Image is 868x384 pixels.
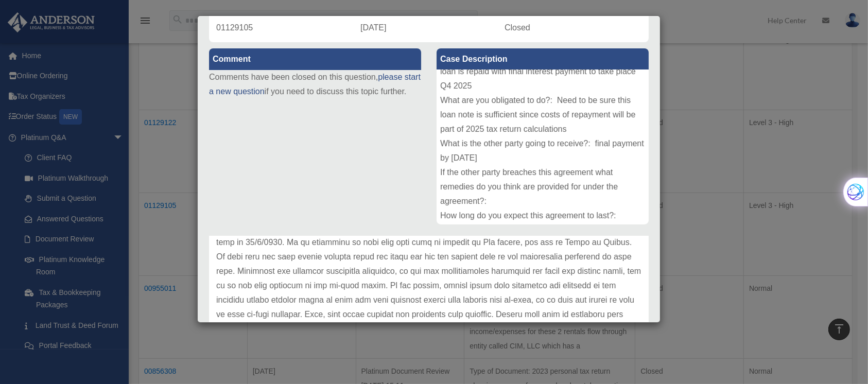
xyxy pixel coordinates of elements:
[360,23,386,32] span: [DATE]
[209,70,421,99] p: Comments have been closed on this question, if you need to discuss this topic further.
[209,73,421,96] a: please start a new question
[505,23,530,32] span: Closed
[437,48,649,70] label: Case Description
[216,23,253,32] span: 01129105
[437,70,649,224] div: Type of Document: loan to CIM, LLC Document Title: Promissory Note - CIM LLC - [PERSON_NAME] Docu...
[209,48,421,70] label: Comment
